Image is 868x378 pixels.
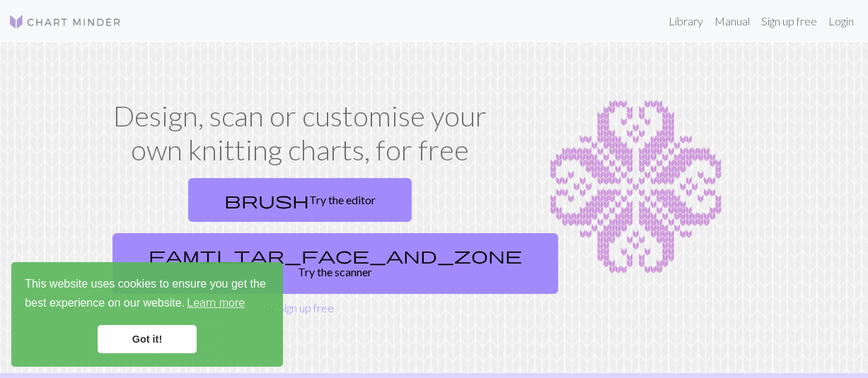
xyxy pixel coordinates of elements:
[510,99,762,276] img: Chart example
[224,190,309,210] span: brush
[25,276,270,314] span: This website uses cookies to ensure you get the best experience on our website.
[709,7,756,35] a: Manual
[756,7,823,35] a: Sign up free
[112,233,558,294] a: Try the scanner
[149,245,522,265] span: familiar_face_and_zone
[107,172,493,317] div: or
[11,262,283,367] div: cookieconsent
[107,99,493,167] h1: Design, scan or customise your own knitting charts, for free
[663,7,709,35] a: Library
[98,325,197,353] a: dismiss cookie message
[8,13,122,30] img: Logo
[188,178,412,222] a: Try the editor
[823,7,860,35] a: Login
[278,301,334,314] a: Sign up free
[185,293,247,314] a: learn more about cookies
